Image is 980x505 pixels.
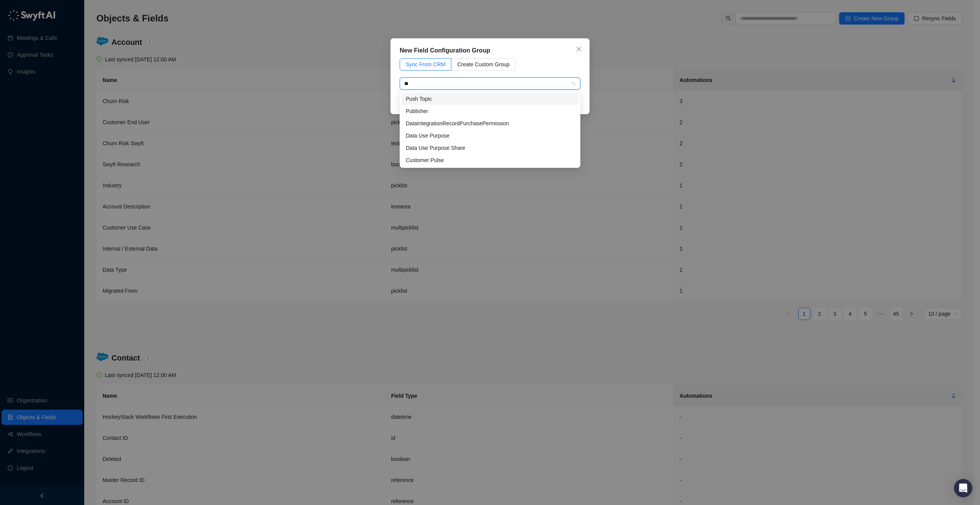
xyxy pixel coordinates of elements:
div: Push Topic [401,93,579,105]
div: DataIntegrationRecordPurchasePermission [401,117,579,130]
div: Data Use Purpose Share [406,144,574,152]
button: Close [573,43,585,55]
div: DataIntegrationRecordPurchasePermission [406,119,574,128]
div: Publisher [406,107,574,115]
span: Create Custom Group [457,61,510,67]
div: Customer Pulse [401,154,579,166]
span: close [576,46,582,52]
div: Open Intercom Messenger [954,479,972,497]
div: Data Use Purpose [406,131,574,140]
div: Data Use Purpose Share [401,142,579,154]
div: New Field Configuration Group [400,46,580,55]
div: Publisher [401,105,579,117]
div: Push Topic [406,95,574,103]
div: Data Use Purpose [401,130,579,142]
span: Sync From CRM [406,61,445,67]
div: Customer Pulse [406,156,574,164]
